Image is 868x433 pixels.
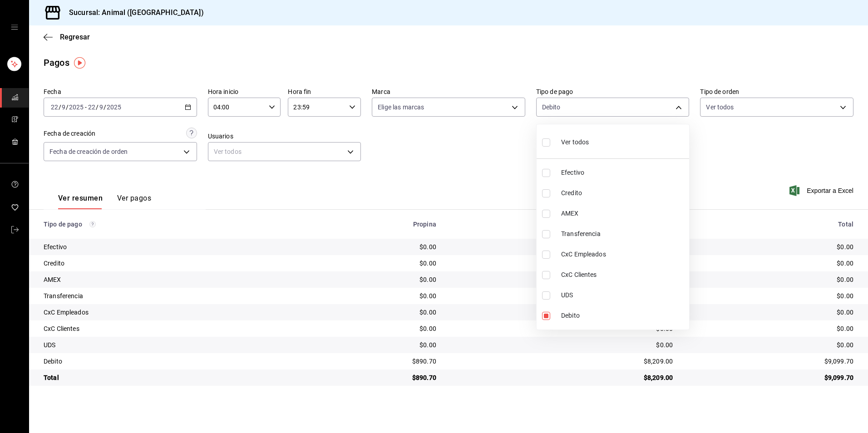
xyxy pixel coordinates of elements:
[561,138,589,147] span: Ver todos
[561,311,686,320] span: Debito
[561,250,686,259] span: CxC Empleados
[74,57,85,69] img: Tooltip marker
[561,270,686,280] span: CxC Clientes
[561,229,686,239] span: Transferencia
[561,168,686,177] span: Efectivo
[561,188,686,198] span: Credito
[561,209,686,218] span: AMEX
[561,290,686,300] span: UDS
